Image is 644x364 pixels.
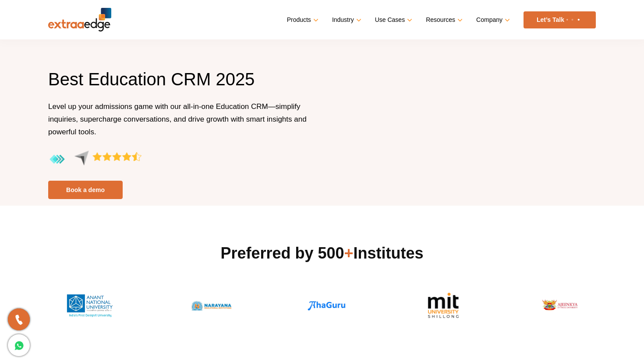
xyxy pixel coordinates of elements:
[375,14,410,26] a: Use Cases
[48,150,142,168] img: aggregate-rating-by-users
[426,14,461,26] a: Resources
[48,181,123,199] a: Book a demo
[48,243,596,264] h2: Preferred by 500 Institutes
[344,244,354,262] span: +
[332,14,360,26] a: Industry
[48,102,307,136] span: Level up your admissions game with our all-in-one Education CRM—simplify inquiries, supercharge c...
[48,68,315,100] h1: Best Education CRM 2025
[287,14,317,26] a: Products
[524,11,596,28] a: Let’s Talk
[476,14,508,26] a: Company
